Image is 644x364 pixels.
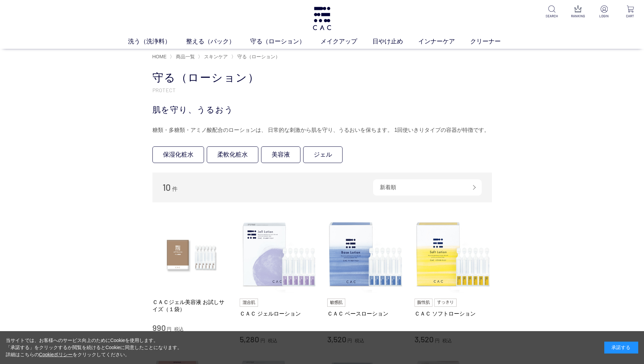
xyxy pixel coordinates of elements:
div: 当サイトでは、お客様へのサービス向上のためにCookieを使用します。 「承諾する」をクリックするか閲覧を続けるとCookieに同意したことになります。 詳細はこちらの をクリックしてください。 [6,337,182,358]
p: CART [622,14,639,19]
li: 〉 [170,54,197,60]
a: ＣＡＣ ソフトローション [415,310,492,317]
li: 〉 [231,54,282,60]
div: 肌を守り、うるおう [152,104,492,116]
a: SEARCH [544,5,560,19]
a: LOGIN [596,5,612,19]
a: 整える（パック） [186,37,250,46]
li: 〉 [198,54,229,60]
a: ＣＡＣジェル美容液 お試しサイズ（１袋） [152,299,230,313]
a: 保湿化粧水 [152,146,204,163]
p: LOGIN [596,14,612,19]
a: 商品一覧 [174,54,195,59]
a: クリーナー [470,37,516,46]
span: 円 [167,326,171,332]
p: SEARCH [544,14,560,19]
div: 新着順 [373,179,482,196]
span: スキンケア [204,54,228,59]
a: ＣＡＣ ジェルローション [240,310,317,317]
span: 10 [163,182,171,193]
img: 敏感肌 [327,299,346,307]
span: 990 [152,323,166,332]
span: 商品一覧 [176,54,195,59]
a: ジェル [303,146,343,163]
a: 美容液 [261,146,300,163]
span: 件 [172,186,178,192]
img: 混合肌 [240,299,258,307]
span: 守る（ローション） [237,54,280,59]
a: ＣＡＣ ベースローション [327,310,405,317]
h1: 守る（ローション） [152,70,492,85]
a: 洗う（洗浄料） [128,37,186,46]
p: PROTECT [152,86,492,94]
p: RANKING [570,14,586,19]
img: ＣＡＣ ソフトローション [415,216,492,293]
div: 承諾する [604,342,638,353]
a: インナーケア [418,37,470,46]
div: 糖類・多糖類・アミノ酸配合のローションは、 日常的な刺激から肌を守り、うるおいを保ちます。 1回使いきりタイプの容器が特徴です。 [152,125,492,136]
span: 税込 [174,326,184,332]
img: ＣＡＣ ベースローション [327,216,405,293]
a: RANKING [570,5,586,19]
a: スキンケア [203,54,228,59]
img: すっきり [434,299,457,307]
img: 脂性肌 [415,299,433,307]
a: 守る（ローション） [236,54,280,59]
a: HOME [152,54,167,59]
a: CART [622,5,639,19]
img: ＣＡＣジェル美容液 お試しサイズ（１袋） [152,216,230,293]
a: メイクアップ [320,37,372,46]
a: 日やけ止め [372,37,418,46]
a: Cookieポリシー [39,352,73,357]
img: ＣＡＣ ジェルローション [240,216,317,293]
a: 柔軟化粧水 [207,146,258,163]
img: logo [312,7,332,30]
a: 守る（ローション） [250,37,320,46]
